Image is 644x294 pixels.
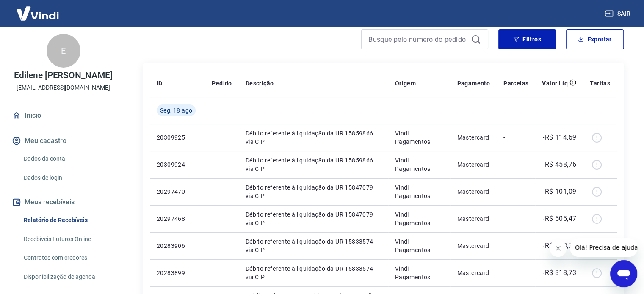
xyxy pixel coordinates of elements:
iframe: Fechar mensagem [550,240,567,257]
p: Vindi Pagamentos [395,156,444,173]
p: - [503,133,528,142]
p: Débito referente à liquidação da UR 15833574 via CIP [246,264,381,281]
button: Filtros [498,29,556,49]
a: Disponibilização de agenda [20,268,116,286]
p: ID [157,79,163,88]
p: Pagamento [457,79,490,88]
p: Débito referente à liquidação da UR 15847079 via CIP [246,210,381,227]
button: Meu cadastro [10,132,116,150]
p: Débito referente à liquidação da UR 15833574 via CIP [246,237,381,254]
a: Dados de login [20,169,116,187]
p: 20297470 [157,187,198,196]
div: E [47,34,80,68]
p: -R$ 318,73 [543,268,576,278]
p: -R$ 458,76 [543,159,576,170]
p: Vindi Pagamentos [395,210,444,227]
p: - [503,160,528,169]
p: Vindi Pagamentos [395,129,444,146]
span: Olá! Precisa de ajuda? [5,6,71,13]
p: 20309924 [157,160,198,169]
p: Vindi Pagamentos [395,183,444,200]
p: 20297468 [157,214,198,223]
p: - [503,214,528,223]
p: Parcelas [503,79,528,88]
span: Seg, 18 ago [160,106,192,115]
p: - [503,242,528,250]
p: Mastercard [457,242,490,250]
p: - [503,187,528,196]
p: Mastercard [457,214,490,223]
p: -R$ 505,47 [543,214,576,224]
p: Valor Líq. [542,79,569,88]
p: Mastercard [457,133,490,142]
button: Exportar [566,29,624,49]
button: Sair [603,6,634,22]
p: Origem [395,79,416,88]
a: Dados da conta [20,150,116,168]
p: Vindi Pagamentos [395,264,444,281]
p: 20283906 [157,242,198,250]
a: Relatório de Recebíveis [20,212,116,229]
p: -R$ 114,69 [543,132,576,143]
p: Mastercard [457,160,490,169]
p: Pedido [212,79,232,88]
a: Início [10,106,116,125]
a: Recebíveis Futuros Online [20,231,116,248]
p: Débito referente à liquidação da UR 15847079 via CIP [246,183,381,200]
button: Meus recebíveis [10,193,116,212]
iframe: Mensagem da empresa [570,238,637,257]
p: Débito referente à liquidação da UR 15859866 via CIP [246,129,381,146]
p: Mastercard [457,269,490,277]
p: Tarifas [590,79,610,88]
p: Mastercard [457,187,490,196]
p: -R$ 101,09 [543,187,576,197]
input: Busque pelo número do pedido [368,33,467,46]
p: -R$ 318,73 [543,241,576,251]
p: Débito referente à liquidação da UR 15859866 via CIP [246,156,381,173]
iframe: Botão para abrir a janela de mensagens [610,260,637,287]
p: [EMAIL_ADDRESS][DOMAIN_NAME] [17,83,110,92]
a: Contratos com credores [20,249,116,267]
p: Descrição [246,79,274,88]
p: Vindi Pagamentos [395,237,444,254]
p: Edilene [PERSON_NAME] [14,71,113,80]
p: - [503,269,528,277]
img: Vindi [10,0,65,26]
p: 20283899 [157,269,198,277]
p: 20309925 [157,133,198,142]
